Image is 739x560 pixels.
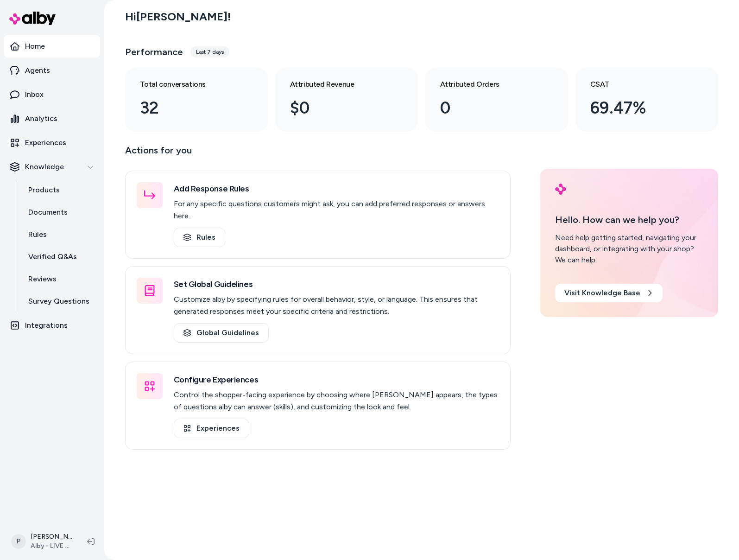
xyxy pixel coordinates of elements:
div: 0 [440,95,538,121]
p: Actions for you [125,143,511,165]
a: Visit Knowledge Base [555,284,663,302]
span: Alby - LIVE on [DOMAIN_NAME] [31,541,72,551]
a: Home [4,35,100,57]
img: alby Logo [9,12,56,25]
div: Last 7 days [190,46,229,57]
p: Reviews [28,274,57,285]
p: Rules [28,229,47,240]
div: Need help getting started, navigating your dashboard, or integrating with your shop? We can help. [555,232,703,266]
button: Knowledge [4,156,100,178]
a: Total conversations 32 [125,68,268,132]
a: Experiences [4,132,100,154]
a: Reviews [19,268,100,290]
a: Documents [19,201,100,223]
p: Control the shopper-facing experience by choosing where [PERSON_NAME] appears, the types of quest... [174,389,499,413]
a: Inbox [4,83,100,106]
a: Products [19,179,100,201]
h3: Attributed Revenue [290,79,388,90]
p: Analytics [25,113,57,124]
h3: Attributed Orders [440,79,538,90]
a: Experiences [174,419,249,438]
h2: Hi [PERSON_NAME] ! [125,10,231,24]
p: Products [28,185,60,196]
a: CSAT 69.47% [575,68,718,132]
h3: Add Response Rules [174,182,499,195]
p: Home [25,41,45,52]
a: Analytics [4,108,100,130]
a: Attributed Orders 0 [425,68,568,132]
div: $0 [290,95,388,121]
p: Customize alby by specifying rules for overall behavior, style, or language. This ensures that ge... [174,293,499,318]
p: Integrations [25,320,68,331]
a: Integrations [4,314,100,337]
h3: Total conversations [140,79,238,90]
a: Global Guidelines [174,323,269,343]
p: Documents [28,207,68,218]
a: Agents [4,59,100,82]
a: Rules [174,228,225,247]
p: [PERSON_NAME] [31,532,72,541]
p: Verified Q&As [28,251,77,262]
a: Verified Q&As [19,246,100,268]
div: 32 [140,95,238,121]
a: Attributed Revenue $0 [275,68,418,132]
h3: Configure Experiences [174,373,499,386]
p: Hello. How can we help you? [555,213,703,227]
p: Survey Questions [28,296,89,307]
p: For any specific questions customers might ask, you can add preferred responses or answers here. [174,198,499,222]
p: Agents [25,65,50,76]
button: P[PERSON_NAME]Alby - LIVE on [DOMAIN_NAME] [6,527,80,556]
p: Knowledge [25,161,64,172]
span: P [11,534,26,549]
p: Inbox [25,89,44,100]
a: Survey Questions [19,290,100,312]
img: alby Logo [555,184,566,195]
h3: Performance [125,45,183,58]
h3: CSAT [590,79,688,90]
p: Experiences [25,137,66,148]
h3: Set Global Guidelines [174,278,499,291]
div: 69.47% [590,95,688,121]
a: Rules [19,223,100,246]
